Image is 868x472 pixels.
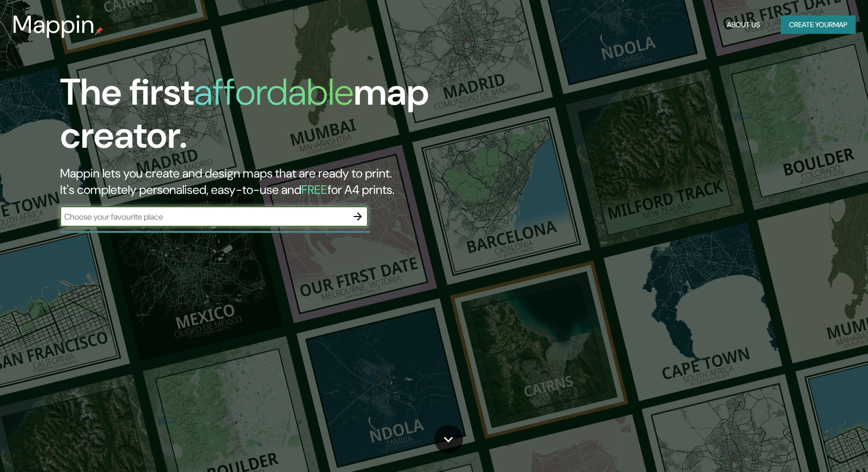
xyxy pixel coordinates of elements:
[194,68,354,116] h1: affordable
[95,27,103,35] img: mappin-pin
[60,165,494,198] h2: Mappin lets you create and design maps that are ready to print. It's completely personalised, eas...
[301,182,327,198] h5: FREE
[723,15,764,34] button: About Us
[60,211,348,223] input: Choose your favourite place
[60,71,494,165] h1: The first map creator.
[12,10,95,39] h3: Mappin
[781,15,856,34] button: Create yourmap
